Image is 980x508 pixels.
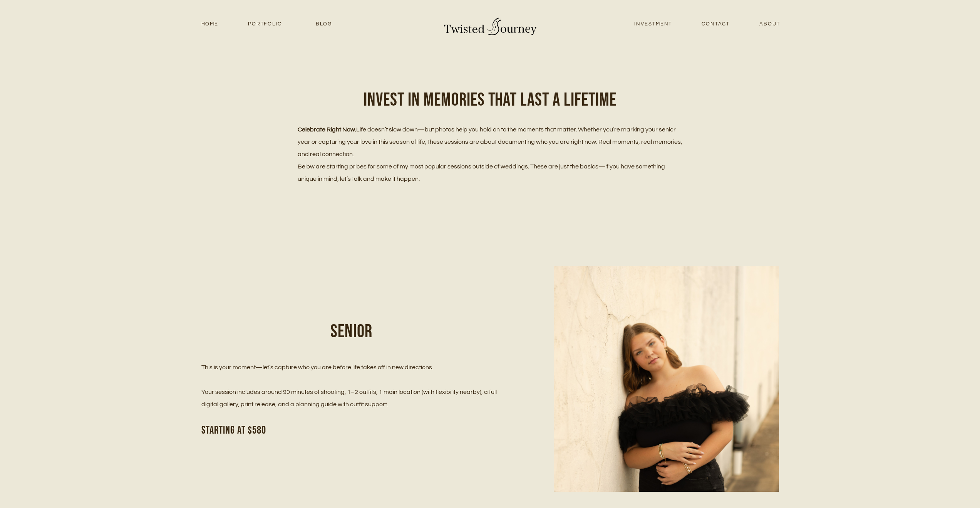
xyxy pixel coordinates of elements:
[201,361,502,373] p: This is your moment—let’s capture who you are before life takes off in new directions.
[687,19,745,29] a: Contact
[201,386,502,410] p: Your session includes around 90 minutes of shooting, 1–2 outfits, 1 main location (with flexibili...
[201,423,502,438] h3: Starting at $580
[298,126,356,133] strong: Celebrate Right Now.
[620,19,687,29] a: Investment
[233,19,301,29] a: Portfolio
[201,321,502,343] h1: SENIor
[745,19,795,29] a: About
[186,19,233,29] a: Home
[442,12,538,36] img: Twisted Journey
[298,123,683,160] p: Life doesn’t slow down—but photos help you hold on to the moments that matter. Whether you’re mar...
[298,160,683,185] p: Below are starting prices for some of my most popular sessions outside of weddings. These are jus...
[248,20,286,28] span: Portfolio
[301,19,347,29] a: Blog
[298,89,683,111] h1: Invest in Memories that Last a Lifetime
